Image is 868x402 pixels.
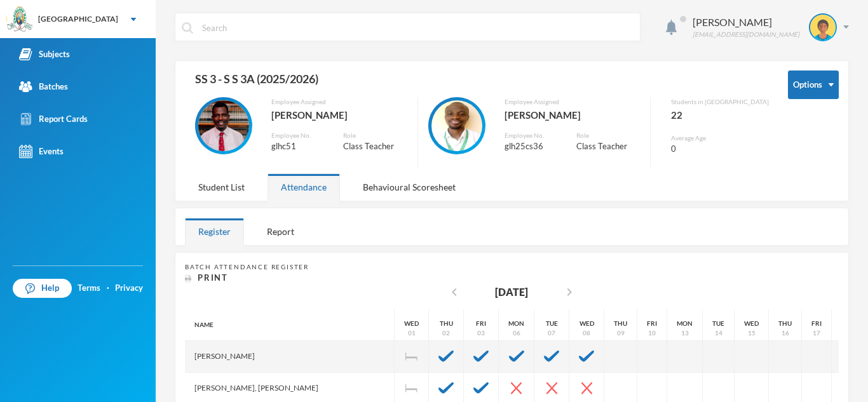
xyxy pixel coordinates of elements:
[813,328,820,338] div: 17
[395,341,429,373] div: Independence Day
[546,319,558,328] div: Tue
[440,319,453,328] div: Thu
[343,131,407,140] div: Role
[576,131,641,140] div: Role
[671,143,769,156] div: 0
[271,140,324,153] div: glhc51
[617,328,625,338] div: 09
[343,140,407,153] div: Class Teacher
[185,70,769,97] div: SS 3 - S S 3A (2025/2026)
[693,15,799,30] div: [PERSON_NAME]
[115,282,143,295] a: Privacy
[447,285,462,300] i: chevron_left
[19,112,88,126] div: Report Cards
[495,285,528,300] div: [DATE]
[505,140,557,153] div: glh25cs36
[648,328,656,338] div: 10
[548,328,555,338] div: 07
[693,30,799,39] div: [EMAIL_ADDRESS][DOMAIN_NAME]
[198,100,249,151] img: EMPLOYEE
[185,309,395,341] div: Name
[19,145,64,158] div: Events
[513,328,520,338] div: 06
[254,218,308,245] div: Report
[744,319,759,328] div: Wed
[505,131,557,140] div: Employee No.
[576,140,641,153] div: Class Teacher
[185,341,395,373] div: [PERSON_NAME]
[198,272,228,283] span: Print
[7,7,32,32] img: logo
[476,319,486,328] div: Fri
[349,173,469,201] div: Behavioural Scoresheet
[671,97,769,107] div: Students in [GEOGRAPHIC_DATA]
[715,328,722,338] div: 14
[78,282,100,295] a: Terms
[268,173,340,201] div: Attendance
[810,15,836,40] img: STUDENT
[38,13,118,25] div: [GEOGRAPHIC_DATA]
[477,328,485,338] div: 03
[271,97,408,107] div: Employee Assigned
[712,319,724,328] div: Tue
[647,319,657,328] div: Fri
[788,70,839,99] button: Options
[19,48,70,61] div: Subjects
[671,107,769,123] div: 22
[185,218,244,245] div: Register
[681,328,689,338] div: 13
[811,319,822,328] div: Fri
[508,319,524,328] div: Mon
[778,319,792,328] div: Thu
[107,282,109,295] div: ·
[19,80,68,93] div: Batches
[677,319,693,328] div: Mon
[185,263,309,271] span: Batch Attendance Register
[614,319,627,328] div: Thu
[442,328,450,338] div: 02
[185,173,258,201] div: Student List
[431,100,482,151] img: EMPLOYEE
[748,328,756,338] div: 15
[201,13,634,42] input: Search
[671,133,769,143] div: Average Age
[271,107,408,123] div: [PERSON_NAME]
[271,131,324,140] div: Employee No.
[182,22,193,34] img: search
[782,328,789,338] div: 16
[505,97,641,107] div: Employee Assigned
[583,328,590,338] div: 08
[580,319,594,328] div: Wed
[505,107,641,123] div: [PERSON_NAME]
[408,328,416,338] div: 01
[13,279,72,298] a: Help
[562,285,577,300] i: chevron_right
[404,319,419,328] div: Wed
